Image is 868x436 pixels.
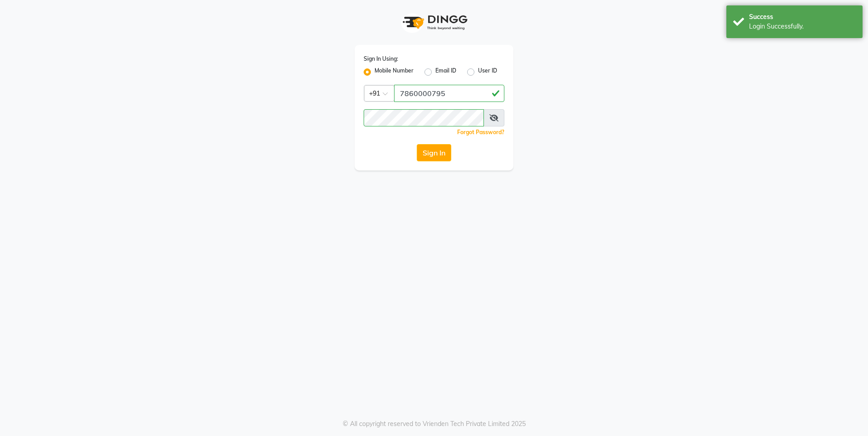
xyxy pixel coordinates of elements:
label: Sign In Using: [364,55,398,63]
input: Username [394,85,504,102]
label: User ID [478,67,497,78]
img: logo1.svg [398,9,470,36]
label: Email ID [435,67,456,78]
div: Success [749,12,856,22]
div: Login Successfully. [749,22,856,31]
button: Sign In [417,144,451,161]
label: Mobile Number [375,67,414,78]
a: Forgot Password? [457,129,504,136]
input: Username [364,109,484,126]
